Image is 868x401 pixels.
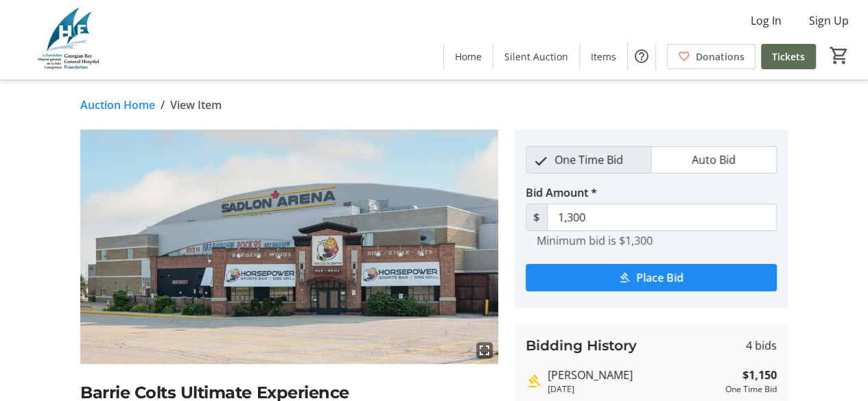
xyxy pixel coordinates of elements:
div: One Time Bid [725,383,777,396]
span: Silent Auction [504,49,568,64]
label: Bid Amount * [526,184,597,201]
img: Georgian Bay General Hospital Foundation's Logo [8,5,130,74]
a: Auction Home [80,97,155,113]
a: Items [580,44,627,69]
span: Donations [696,49,744,64]
span: View Item [170,97,222,113]
button: Sign Up [798,10,860,32]
mat-icon: fullscreen [476,342,493,359]
img: Image [80,130,498,364]
span: Place Bid [636,269,683,286]
button: Place Bid [526,264,777,291]
a: Tickets [761,44,816,69]
mat-icon: Highest bid [526,373,542,389]
button: Cart [827,43,852,68]
button: Help [628,42,655,70]
span: 4 bids [746,337,777,354]
span: / [161,97,165,113]
span: One Time Bid [546,147,631,173]
a: Donations [667,44,755,69]
div: [PERSON_NAME] [548,367,720,383]
h3: Bidding History [526,335,637,356]
button: Log In [740,10,793,32]
span: Tickets [772,49,805,64]
span: $ [526,204,548,231]
strong: $1,150 [742,367,777,383]
span: Home [455,49,482,64]
a: Home [444,44,493,69]
span: Log In [751,12,782,29]
tr-hint: Minimum bid is $1,300 [537,234,653,247]
div: [DATE] [548,383,720,396]
span: Items [591,49,616,64]
span: Auto Bid [683,147,744,173]
a: Silent Auction [493,44,579,69]
span: Sign Up [809,12,849,29]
